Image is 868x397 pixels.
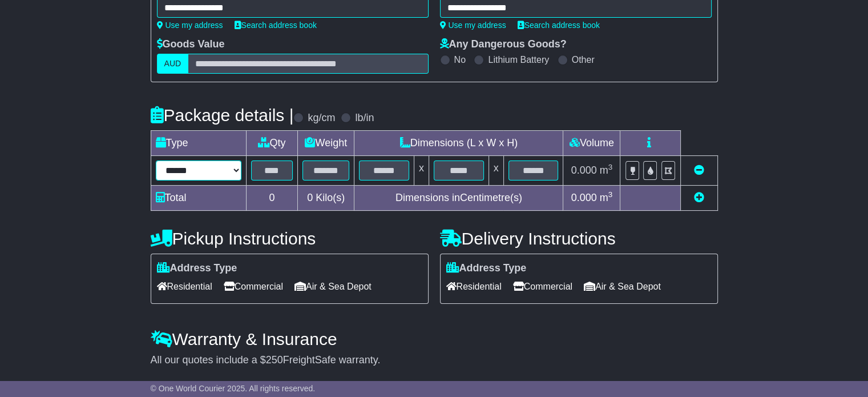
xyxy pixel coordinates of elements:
[414,156,429,186] td: x
[151,384,316,393] span: © One World Courier 2025. All rights reserved.
[151,354,718,367] div: All our quotes include a $ FreightSafe warranty.
[355,112,374,125] label: lb/in
[600,192,613,203] span: m
[584,278,661,295] span: Air & Sea Depot
[571,192,597,203] span: 0.000
[157,262,237,275] label: Address Type
[600,165,613,176] span: m
[354,186,563,211] td: Dimensions in Centimetre(s)
[446,262,527,275] label: Address Type
[151,106,294,125] h4: Package details |
[572,54,595,65] label: Other
[454,54,466,65] label: No
[488,156,503,186] td: x
[298,131,354,156] td: Weight
[694,165,704,176] a: Remove this item
[518,21,600,30] a: Search address book
[440,229,718,248] h4: Delivery Instructions
[151,229,429,248] h4: Pickup Instructions
[294,278,372,295] span: Air & Sea Depot
[157,38,225,51] label: Goods Value
[608,163,613,171] sup: 3
[224,278,283,295] span: Commercial
[266,354,283,366] span: 250
[694,192,704,203] a: Add new item
[298,186,354,211] td: Kilo(s)
[608,190,613,199] sup: 3
[151,131,246,156] td: Type
[308,112,335,125] label: kg/cm
[488,54,549,65] label: Lithium Battery
[307,192,313,203] span: 0
[157,21,223,30] a: Use my address
[440,21,506,30] a: Use my address
[354,131,563,156] td: Dimensions (L x W x H)
[157,54,189,74] label: AUD
[446,278,502,295] span: Residential
[440,38,567,51] label: Any Dangerous Goods?
[513,278,572,295] span: Commercial
[157,278,212,295] span: Residential
[151,186,246,211] td: Total
[246,131,298,156] td: Qty
[151,330,718,348] h4: Warranty & Insurance
[563,131,620,156] td: Volume
[571,165,597,176] span: 0.000
[235,21,317,30] a: Search address book
[246,186,298,211] td: 0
